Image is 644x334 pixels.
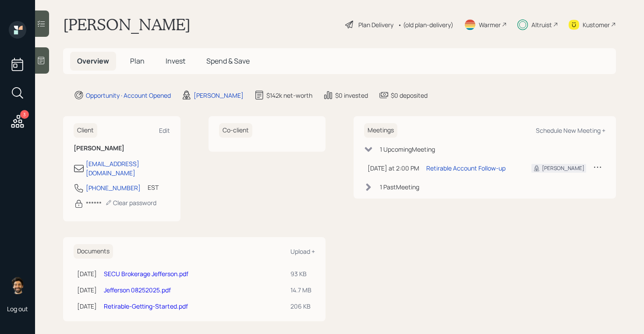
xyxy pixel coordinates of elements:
[63,15,191,34] h1: [PERSON_NAME]
[368,163,419,173] div: [DATE] at 2:00 PM
[74,244,113,259] h6: Documents
[290,269,311,278] div: 93 KB
[105,199,156,207] div: Clear password
[86,91,171,100] div: Opportunity · Account Opened
[358,20,393,29] div: Plan Delivery
[194,91,244,100] div: [PERSON_NAME]
[290,285,311,295] div: 14.7 MB
[77,269,97,278] div: [DATE]
[86,159,170,178] div: [EMAIL_ADDRESS][DOMAIN_NAME]
[542,164,584,172] div: [PERSON_NAME]
[479,20,501,29] div: Warmer
[536,126,605,135] div: Schedule New Meeting +
[583,20,610,29] div: Kustomer
[74,145,170,152] h6: [PERSON_NAME]
[20,110,29,119] div: 3
[206,56,250,66] span: Spend & Save
[364,123,397,138] h6: Meetings
[426,163,506,173] div: Retirable Account Follow-up
[148,183,159,192] div: EST
[531,20,552,29] div: Altruist
[166,56,185,66] span: Invest
[398,20,453,29] div: • (old plan-delivery)
[9,277,26,294] img: eric-schwartz-headshot.png
[290,247,315,256] div: Upload +
[77,285,97,295] div: [DATE]
[290,302,311,311] div: 206 KB
[380,182,419,192] div: 1 Past Meeting
[77,302,97,311] div: [DATE]
[104,302,188,310] a: Retirable-Getting-Started.pdf
[74,123,97,138] h6: Client
[77,56,109,66] span: Overview
[391,91,428,100] div: $0 deposited
[86,183,141,192] div: [PHONE_NUMBER]
[130,56,145,66] span: Plan
[7,305,28,313] div: Log out
[219,123,252,138] h6: Co-client
[380,145,435,154] div: 1 Upcoming Meeting
[266,91,312,100] div: $142k net-worth
[335,91,368,100] div: $0 invested
[104,270,188,278] a: SECU Brokerage Jefferson.pdf
[159,126,170,135] div: Edit
[104,286,171,294] a: Jefferson 08252025.pdf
